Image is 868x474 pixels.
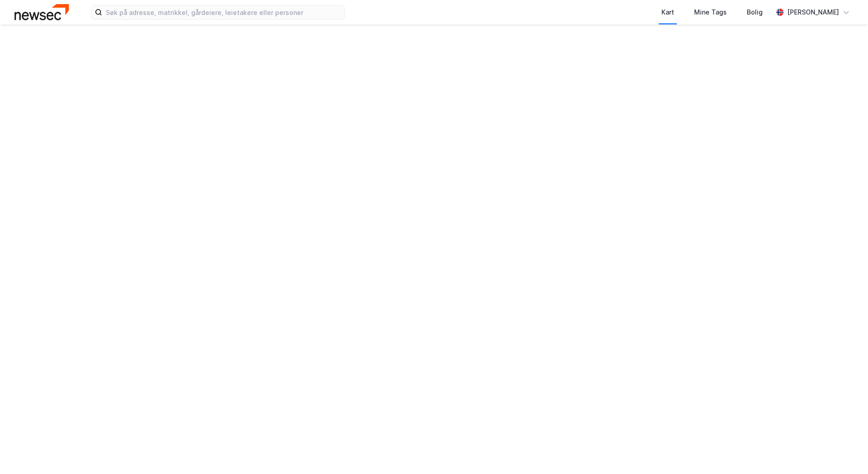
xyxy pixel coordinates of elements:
div: Bolig [747,7,763,18]
input: Søk på adresse, matrikkel, gårdeiere, leietakere eller personer [102,5,345,19]
div: Kontrollprogram for chat [823,430,868,474]
div: [PERSON_NAME] [787,7,839,18]
img: newsec-logo.f6e21ccffca1b3a03d2d.png [15,4,69,20]
div: Mine Tags [694,7,727,18]
div: Kart [661,7,674,18]
iframe: Chat Widget [823,430,868,474]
